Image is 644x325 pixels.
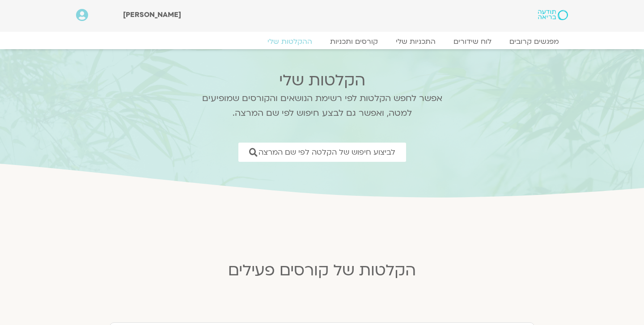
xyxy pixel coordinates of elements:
[258,37,321,46] a: ההקלטות שלי
[387,37,445,46] a: התכניות שלי
[445,37,500,46] a: לוח שידורים
[76,37,568,46] nav: Menu
[103,262,541,279] h2: הקלטות של קורסים פעילים
[258,148,395,156] span: לביצוע חיפוש של הקלטה לפי שם המרצה
[238,143,406,162] a: לביצוע חיפוש של הקלטה לפי שם המרצה
[321,37,387,46] a: קורסים ותכניות
[190,91,454,121] p: אפשר לחפש הקלטות לפי רשימת הנושאים והקורסים שמופיעים למטה, ואפשר גם לבצע חיפוש לפי שם המרצה.
[500,37,568,46] a: מפגשים קרובים
[190,72,454,89] h2: הקלטות שלי
[123,10,181,20] span: [PERSON_NAME]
